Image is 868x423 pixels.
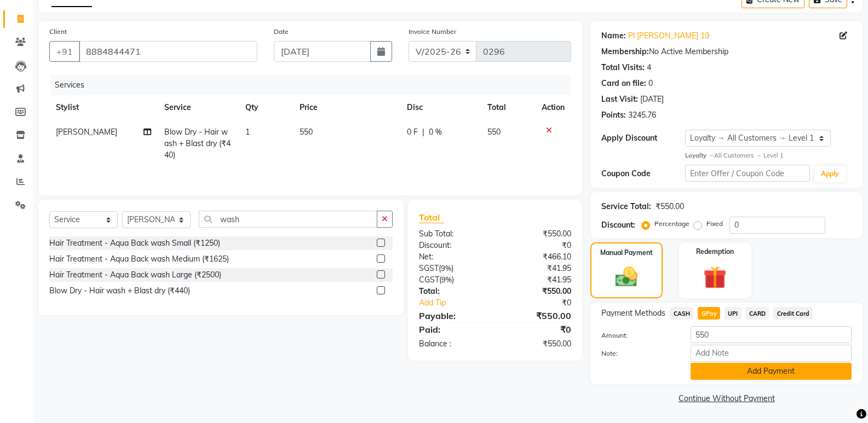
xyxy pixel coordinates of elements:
[601,46,852,57] div: No Active Membership
[419,212,444,223] span: Total
[656,201,684,212] div: ₹550.00
[411,338,495,350] div: Balance :
[411,309,495,322] div: Payable:
[601,308,665,319] span: Payment Methods
[685,151,852,160] div: All Customers → Level 1
[593,331,682,340] label: Amount:
[601,46,649,57] div: Membership:
[691,363,852,380] button: Add Payment
[409,27,456,37] label: Invoice Number
[481,95,535,120] th: Total
[495,338,579,350] div: ₹550.00
[495,286,579,297] div: ₹550.00
[49,269,221,281] div: Hair Treatment - Aqua Back wash Large (₹2500)
[293,95,400,120] th: Price
[601,62,645,73] div: Total Visits:
[49,95,158,120] th: Stylist
[199,211,377,228] input: Search or Scan
[601,219,635,231] div: Discount:
[79,41,257,62] input: Search by Name/Mobile/Email/Code
[164,127,231,160] span: Blow Dry - Hair wash + Blast dry (₹440)
[49,237,220,249] div: Hair Treatment - Aqua Back wash Small (₹1250)
[600,248,653,258] label: Manual Payment
[407,126,418,138] span: 0 F
[654,219,689,229] label: Percentage
[628,30,709,42] a: Pl [PERSON_NAME] 19
[56,127,117,137] span: [PERSON_NAME]
[429,126,442,138] span: 0 %
[601,132,685,144] div: Apply Discount
[698,307,720,320] span: GPay
[419,263,439,273] span: SGST
[495,263,579,274] div: ₹41.95
[706,219,723,229] label: Fixed
[419,275,439,285] span: CGST
[495,274,579,286] div: ₹41.95
[601,30,626,42] div: Name:
[50,75,579,95] div: Services
[628,109,656,121] div: 3245.76
[411,263,495,274] div: ( )
[49,253,229,265] div: Hair Treatment - Aqua Back wash Medium (₹1625)
[593,393,860,404] a: Continue Without Payment
[685,152,714,159] strong: Loyalty →
[696,247,734,257] label: Redemption
[535,95,571,120] th: Action
[411,240,495,251] div: Discount:
[245,127,250,137] span: 1
[640,94,664,105] div: [DATE]
[495,309,579,322] div: ₹550.00
[441,275,452,284] span: 9%
[773,307,813,320] span: Credit Card
[691,326,852,343] input: Amount
[487,127,501,137] span: 550
[691,345,852,362] input: Add Note
[608,264,645,290] img: _cash.svg
[685,165,810,182] input: Enter Offer / Coupon Code
[696,263,734,292] img: _gift.svg
[239,95,293,120] th: Qty
[648,78,653,89] div: 0
[158,95,239,120] th: Service
[601,201,651,212] div: Service Total:
[601,78,646,89] div: Card on file:
[495,240,579,251] div: ₹0
[411,323,495,336] div: Paid:
[495,323,579,336] div: ₹0
[411,251,495,263] div: Net:
[49,27,67,37] label: Client
[441,264,451,273] span: 9%
[411,297,509,309] a: Add Tip
[725,307,741,320] span: UPI
[49,285,190,297] div: Blow Dry - Hair wash + Blast dry (₹440)
[647,62,651,73] div: 4
[411,274,495,286] div: ( )
[411,228,495,240] div: Sub Total:
[274,27,289,37] label: Date
[593,349,682,358] label: Note:
[601,109,626,121] div: Points:
[601,168,685,179] div: Coupon Code
[670,307,693,320] span: CASH
[814,166,846,182] button: Apply
[49,41,80,62] button: +91
[300,127,313,137] span: 550
[411,286,495,297] div: Total:
[495,228,579,240] div: ₹550.00
[422,126,424,138] span: |
[495,251,579,263] div: ₹466.10
[601,94,638,105] div: Last Visit:
[400,95,481,120] th: Disc
[509,297,579,309] div: ₹0
[746,307,769,320] span: CARD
